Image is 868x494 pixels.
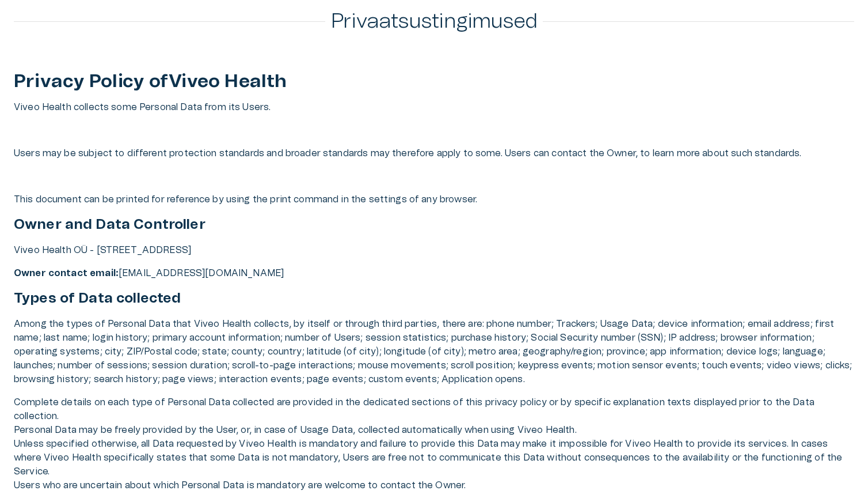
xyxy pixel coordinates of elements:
div: Domain: [DOMAIN_NAME] [30,30,127,39]
div: v 4.0.25 [32,18,56,28]
strong: Owner contact email: [14,269,119,278]
div: Domain Overview [44,68,103,76]
p: [EMAIL_ADDRESS][DOMAIN_NAME] [14,266,854,280]
div: Keywords by Traffic [127,68,194,76]
h2: Types of Data collected [14,292,854,306]
p: Viveo Health collects some Personal Data from its Users. [14,100,854,114]
img: tab_keywords_by_traffic_grey.svg [115,67,124,76]
h2: Owner and Data Controller [14,218,854,232]
p: Users may be subject to different protection standards and broader standards may therefore apply ... [14,146,854,160]
h1: Privacy Policy of [14,74,854,88]
strong: Viveo Health [169,72,287,90]
img: tab_domain_overview_orange.svg [31,67,40,76]
p: Viveo Health OÜ - [STREET_ADDRESS] [14,243,854,257]
img: logo_orange.svg [18,18,28,28]
h2: Privaatsustingimused [331,9,538,34]
p: Among the types of Personal Data that Viveo Health collects, by itself or through third parties, ... [14,317,854,386]
p: This document can be printed for reference by using the print command in the settings of any brow... [14,193,854,206]
img: website_grey.svg [18,30,28,39]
